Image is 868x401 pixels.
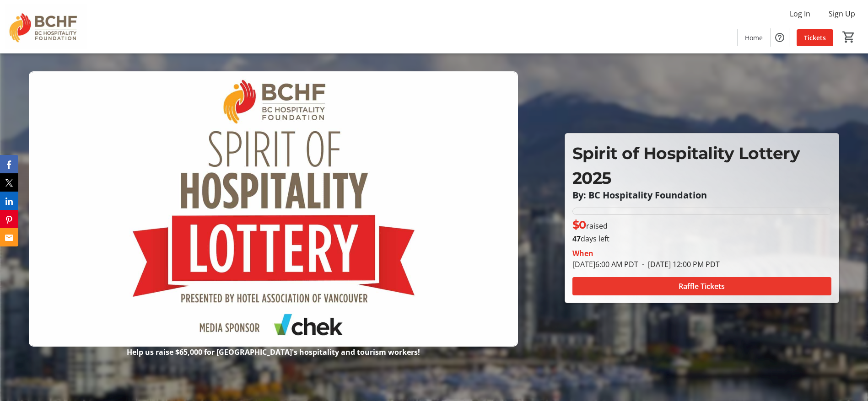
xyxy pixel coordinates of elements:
span: 47 [572,234,581,244]
button: Raffle Tickets [572,277,831,295]
span: - [638,259,648,269]
img: Campaign CTA Media Photo [29,71,518,346]
a: Home [738,29,770,46]
span: Raffle Tickets [679,281,725,292]
div: 0% of fundraising goal reached [572,208,831,215]
span: $0 [572,218,586,231]
span: Spirit of Hospitality Lottery 2025 [572,143,800,188]
button: Cart [841,29,857,45]
span: Home [745,33,763,43]
p: raised [572,217,608,233]
p: By: BC Hospitality Foundation [572,190,831,200]
div: When [572,248,593,259]
button: Sign Up [821,6,863,21]
span: Tickets [804,33,826,43]
span: [DATE] 6:00 AM PDT [572,259,638,269]
span: Log In [790,8,810,19]
span: Sign Up [829,8,855,19]
span: [DATE] 12:00 PM PDT [638,259,720,269]
strong: Help us raise $65,000 for [GEOGRAPHIC_DATA]'s hospitality and tourism workers! [127,347,420,357]
a: Tickets [797,29,833,46]
button: Help [771,28,789,47]
img: BC Hospitality Foundation's Logo [5,4,87,49]
p: days left [572,233,831,244]
button: Log In [782,6,818,21]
